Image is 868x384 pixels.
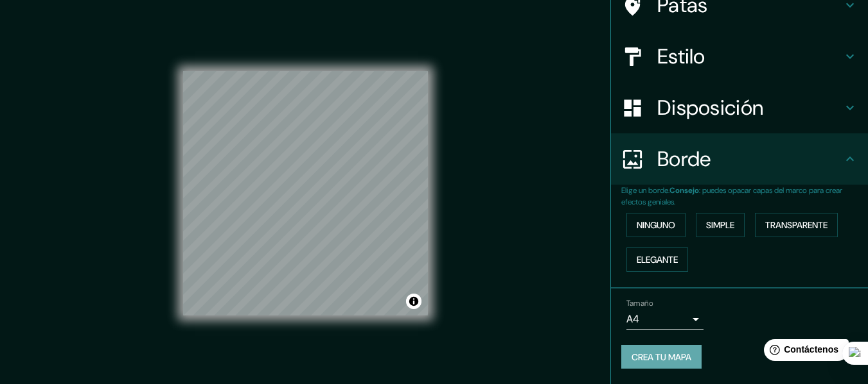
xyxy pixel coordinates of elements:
[621,185,842,207] font: : puedes opacar capas del marco para crear efectos geniales.
[657,43,705,70] font: Estilo
[669,185,699,196] font: Consejo
[657,94,763,121] font: Disposición
[626,298,653,308] font: Tamaño
[611,133,868,185] div: Borde
[621,185,669,196] font: Elige un borde.
[626,213,686,237] button: Ninguno
[632,351,691,363] font: Crea tu mapa
[765,219,828,231] font: Transparente
[754,334,854,370] iframe: Lanzador de widgets de ayuda
[657,146,711,172] font: Borde
[621,345,702,369] button: Crea tu mapa
[406,294,421,309] button: Activar o desactivar atribución
[626,247,688,272] button: Elegante
[696,213,745,237] button: Simple
[637,254,678,265] font: Elegante
[611,31,868,82] div: Estilo
[183,71,428,315] canvas: Mapa
[637,219,675,231] font: Ninguno
[706,219,734,231] font: Simple
[626,309,704,330] div: A4
[611,82,868,133] div: Disposición
[626,312,639,326] font: A4
[755,213,838,237] button: Transparente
